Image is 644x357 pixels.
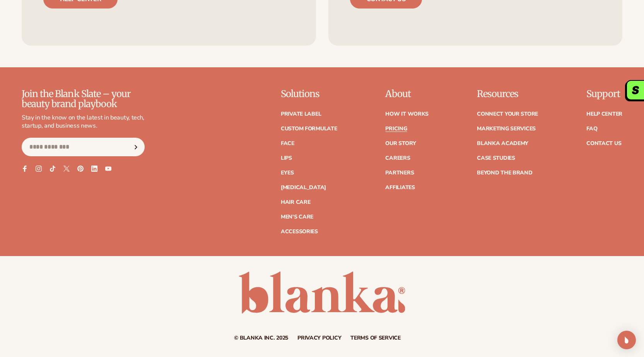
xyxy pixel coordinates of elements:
a: Eyes [281,170,294,176]
a: FAQ [586,126,597,132]
a: Privacy policy [297,335,341,341]
a: Men's Care [281,214,313,220]
p: Stay in the know on the latest in beauty, tech, startup, and business news. [22,114,145,130]
a: Terms of service [350,335,401,341]
a: How It Works [385,111,429,117]
a: Help Center [586,111,622,117]
a: [MEDICAL_DATA] [281,185,326,190]
a: Beyond the brand [477,170,533,176]
p: About [385,89,429,99]
p: Solutions [281,89,337,99]
div: Open Intercom Messenger [617,331,636,349]
a: Case Studies [477,155,515,161]
a: Lips [281,155,292,161]
a: Marketing services [477,126,536,132]
a: Pricing [385,126,407,132]
a: Affiliates [385,185,415,190]
small: © Blanka Inc. 2025 [234,334,288,342]
p: Resources [477,89,538,99]
a: Face [281,141,294,146]
button: Subscribe [127,138,144,156]
a: Connect your store [477,111,538,117]
a: Custom formulate [281,126,337,132]
a: Contact Us [586,141,621,146]
a: Blanka Academy [477,141,528,146]
a: Private label [281,111,321,117]
a: Partners [385,170,414,176]
a: Accessories [281,229,318,234]
p: Support [586,89,622,99]
a: Careers [385,155,410,161]
a: Hair Care [281,200,310,205]
a: Our Story [385,141,416,146]
p: Join the Blank Slate – your beauty brand playbook [22,89,145,109]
